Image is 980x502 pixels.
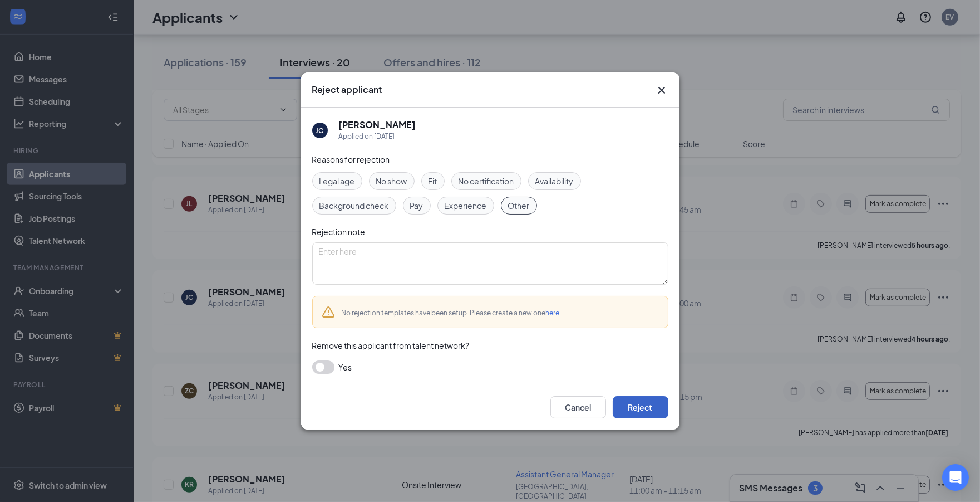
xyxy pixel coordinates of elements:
[319,175,355,187] span: Legal age
[342,309,562,317] span: No rejection templates have been setup. Please create a new one .
[655,84,668,97] svg: Cross
[459,175,514,187] span: No certification
[429,175,437,187] span: Fit
[613,396,668,418] button: Reject
[550,396,606,418] button: Cancel
[312,154,390,164] span: Reasons for rejection
[339,131,416,142] div: Applied on [DATE]
[410,199,423,212] span: Pay
[316,126,324,135] div: JC
[508,199,530,212] span: Other
[655,84,668,97] button: Close
[312,84,382,96] h3: Reject applicant
[312,227,366,237] span: Rejection note
[339,119,416,131] h5: [PERSON_NAME]
[535,175,574,187] span: Availability
[339,360,352,374] span: Yes
[546,309,560,317] a: here
[376,175,407,187] span: No show
[942,464,969,491] div: Open Intercom Messenger
[312,340,470,350] span: Remove this applicant from talent network?
[322,305,335,319] svg: Warning
[319,199,389,212] span: Background check
[445,199,487,212] span: Experience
